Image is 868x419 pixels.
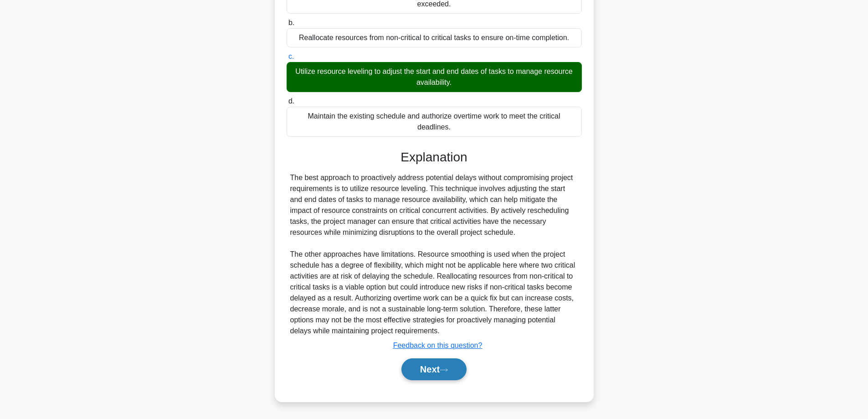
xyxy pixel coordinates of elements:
div: The best approach to proactively address potential delays without compromising project requiremen... [290,172,578,336]
button: Next [401,358,467,380]
span: b. [288,19,294,26]
div: Utilize resource leveling to adjust the start and end dates of tasks to manage resource availabil... [287,62,582,92]
a: Feedback on this question? [393,341,483,349]
span: d. [288,97,294,105]
span: c. [288,52,294,60]
h3: Explanation [292,150,576,165]
div: Reallocate resources from non-critical to critical tasks to ensure on-time completion. [287,28,582,47]
div: Maintain the existing schedule and authorize overtime work to meet the critical deadlines. [287,107,582,137]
